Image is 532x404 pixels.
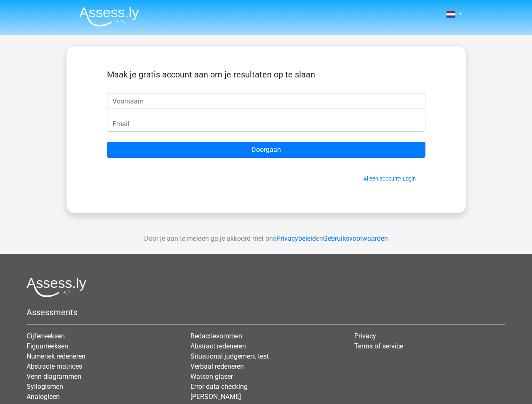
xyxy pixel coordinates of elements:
[190,352,269,360] a: Situational judgement test
[107,116,425,132] input: Email
[27,307,505,317] h5: Assessments
[27,393,60,401] a: Analogieen
[107,142,425,158] input: Doorgaan
[323,234,388,242] a: Gebruiksvoorwaarden
[27,383,63,391] a: Syllogismen
[107,69,425,80] h5: Maak je gratis account aan om je resultaten op te slaan
[354,332,376,340] a: Privacy
[354,342,403,350] a: Terms of service
[27,362,82,370] a: Abstracte matrices
[364,175,416,182] a: Al een account? Login
[190,372,233,380] a: Watson glaser
[276,234,316,242] a: Privacybeleid
[79,7,139,27] img: Assessly
[190,383,248,391] a: Error data checking
[190,393,241,401] a: [PERSON_NAME]
[27,332,65,340] a: Cijferreeksen
[107,93,425,109] input: Voornaam
[27,277,86,297] img: Assessly logo
[190,362,244,370] a: Verbaal redeneren
[190,332,242,340] a: Redactiesommen
[27,352,86,360] a: Numeriek redeneren
[190,342,246,350] a: Abstract redeneren
[27,342,68,350] a: Figuurreeksen
[27,372,81,380] a: Venn diagrammen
